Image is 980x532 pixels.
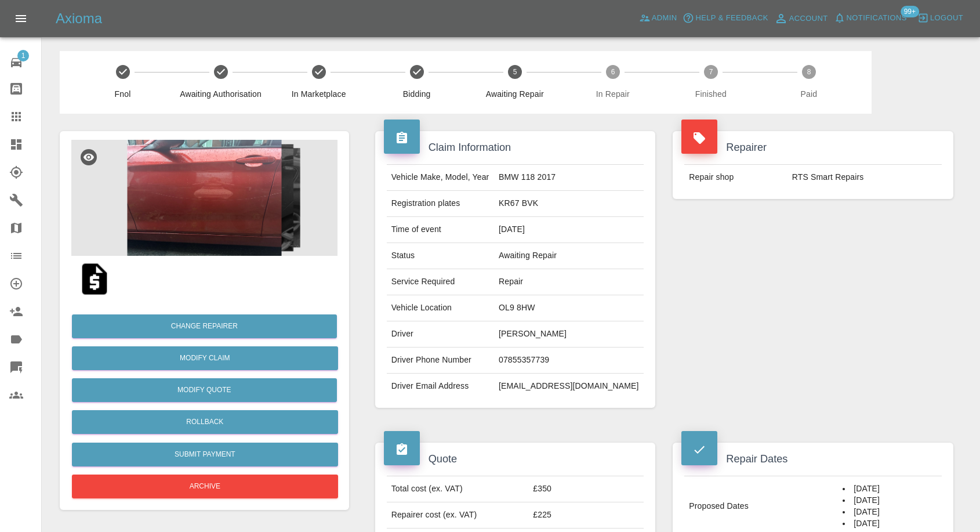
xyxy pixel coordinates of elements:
h4: Repairer [681,140,945,155]
button: Modify Quote [72,378,337,402]
td: [PERSON_NAME] [494,321,644,348]
h4: Quote [384,451,647,467]
button: Notifications [831,9,910,27]
a: Admin [636,9,680,27]
h5: Axioma [56,9,102,28]
button: Help & Feedback [680,9,771,27]
span: Awaiting Repair [470,88,559,100]
td: Awaiting Repair [494,243,644,269]
td: [DATE] [494,217,644,243]
button: Open drawer [7,5,35,32]
li: [DATE] [843,483,937,495]
td: Vehicle Make, Model, Year [387,165,494,191]
h4: Repair Dates [681,451,945,467]
td: Repair shop [684,165,787,190]
td: 07855357739 [494,348,644,374]
button: Rollback [72,410,338,434]
td: Time of event [387,217,494,243]
td: Registration plates [387,191,494,217]
td: OL9 8HW [494,295,644,321]
td: Driver [387,321,494,348]
li: [DATE] [843,506,937,518]
span: In Marketplace [274,88,363,100]
td: BMW 118 2017 [494,165,644,191]
li: [DATE] [843,518,937,530]
span: 1 [17,50,29,61]
td: Vehicle Location [387,295,494,321]
span: Awaiting Authorisation [176,88,265,100]
text: 6 [611,68,615,76]
button: Logout [914,9,966,27]
button: Change Repairer [72,314,337,338]
td: Total cost (ex. VAT) [387,476,529,502]
img: f707e3ad-26dd-4bba-bcc3-e4b415a6f4bc [71,140,337,256]
img: qt_1SFBbqA4aDea5wMjatbWKy33 [76,260,113,298]
span: Finished [666,88,755,100]
td: £350 [528,476,644,502]
text: 7 [709,68,713,76]
span: Logout [930,12,963,25]
span: 99+ [901,6,919,17]
span: Paid [764,88,853,100]
td: Driver Phone Number [387,348,494,374]
button: Submit Payment [72,443,338,466]
button: Archive [72,475,338,498]
td: Driver Email Address [387,374,494,399]
td: [EMAIL_ADDRESS][DOMAIN_NAME] [494,374,644,399]
td: Service Required [387,269,494,295]
li: [DATE] [843,495,937,506]
a: Modify Claim [72,346,338,370]
td: RTS Smart Repairs [787,165,942,190]
td: Repair [494,269,644,295]
span: In Repair [568,88,657,100]
a: Account [771,9,831,28]
span: Notifications [847,12,907,25]
span: Admin [652,12,677,25]
td: Status [387,243,494,269]
td: Repairer cost (ex. VAT) [387,502,529,529]
span: Account [789,12,828,26]
td: KR67 BVK [494,191,644,217]
span: Help & Feedback [695,12,768,25]
span: Fnol [78,88,167,100]
text: 8 [807,68,811,76]
h4: Claim Information [384,140,647,155]
td: £225 [528,502,644,529]
text: 5 [513,68,517,76]
span: Bidding [372,88,461,100]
